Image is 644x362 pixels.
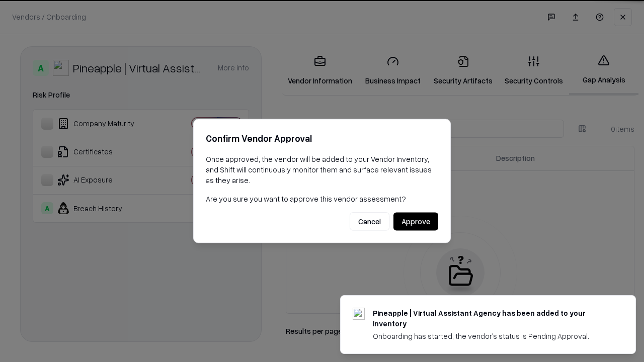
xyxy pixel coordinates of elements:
h2: Confirm Vendor Approval [206,131,438,146]
p: Are you sure you want to approve this vendor assessment? [206,194,438,204]
p: Once approved, the vendor will be added to your Vendor Inventory, and Shift will continuously mon... [206,154,438,186]
div: Onboarding has started, the vendor's status is Pending Approval. [373,331,611,341]
img: trypineapple.com [353,308,365,320]
button: Approve [393,213,438,231]
button: Cancel [350,213,389,231]
div: Pineapple | Virtual Assistant Agency has been added to your inventory [373,308,611,329]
